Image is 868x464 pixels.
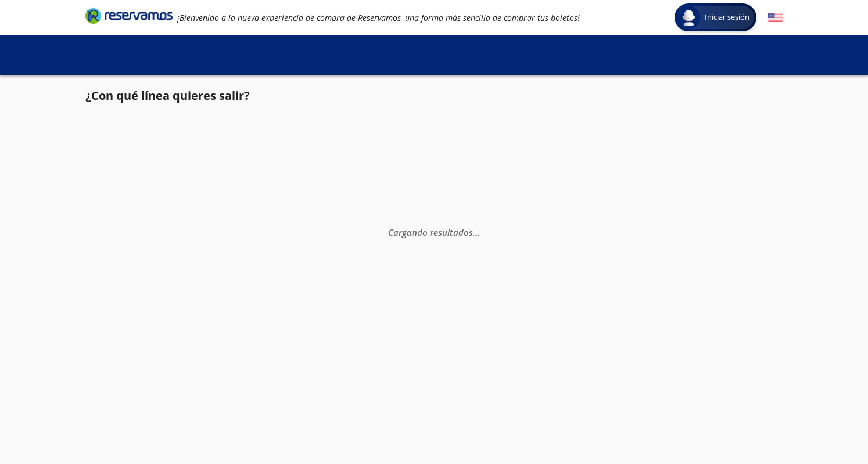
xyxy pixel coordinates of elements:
[768,10,783,25] button: English
[388,226,480,238] em: Cargando resultados
[85,7,173,28] a: Brand Logo
[475,226,478,238] span: .
[478,226,480,238] span: .
[177,12,580,23] em: ¡Bienvenido a la nueva experiencia de compra de Reservamos, una forma más sencilla de comprar tus...
[85,7,173,24] i: Brand Logo
[473,226,475,238] span: .
[85,87,250,105] p: ¿Con qué línea quieres salir?
[700,12,754,23] span: Iniciar sesión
